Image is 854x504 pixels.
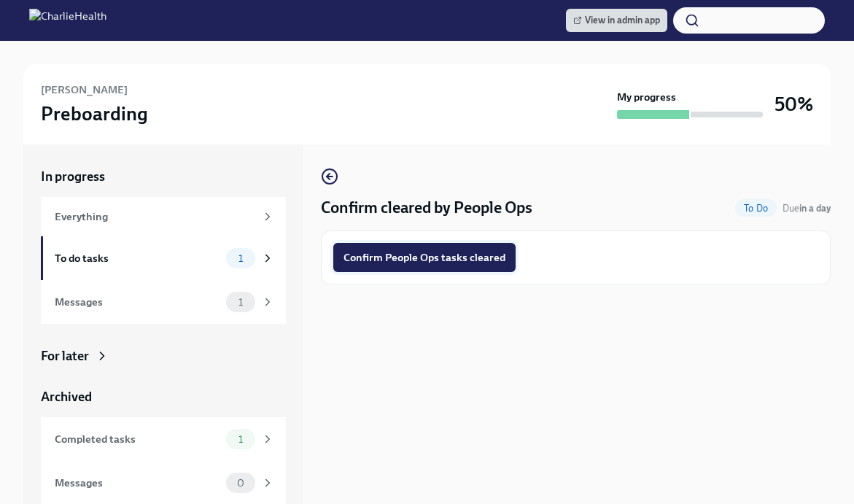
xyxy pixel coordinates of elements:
[55,209,255,225] div: Everything
[55,250,220,266] div: To do tasks
[333,243,516,272] button: Confirm People Ops tasks cleared
[41,347,89,365] div: For later
[41,417,286,461] a: Completed tasks1
[230,297,252,308] span: 1
[41,168,286,185] a: In progress
[41,101,148,127] h3: Preboarding
[41,388,286,406] a: Archived
[343,250,505,265] span: Confirm People Ops tasks cleared
[228,478,253,489] span: 0
[230,253,252,264] span: 1
[783,203,831,214] span: Due
[775,91,813,117] h3: 50%
[783,201,831,215] span: August 24th, 2025 09:00
[55,475,220,491] div: Messages
[41,197,286,236] a: Everything
[41,347,286,365] a: For later
[573,13,660,28] span: View in admin app
[735,203,777,214] span: To Do
[55,431,220,447] div: Completed tasks
[617,90,676,104] strong: My progress
[55,294,220,310] div: Messages
[29,9,106,32] img: CharlieHealth
[799,203,831,214] strong: in a day
[566,9,667,32] a: View in admin app
[41,280,286,324] a: Messages1
[321,197,532,219] h4: Confirm cleared by People Ops
[41,236,286,280] a: To do tasks1
[230,434,252,445] span: 1
[41,82,128,98] h6: [PERSON_NAME]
